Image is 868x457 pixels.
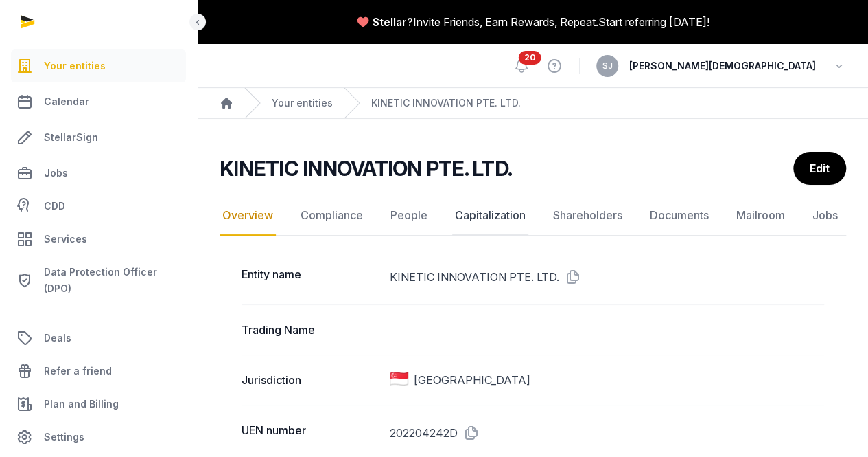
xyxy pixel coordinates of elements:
a: Jobs [810,196,841,236]
a: Data Protection Officer (DPO) [11,258,186,302]
dd: 202204242D [390,422,824,444]
a: Calendar [11,85,186,118]
span: Deals [44,330,71,346]
a: Your entities [11,49,186,82]
dt: Entity name [242,266,379,288]
span: Settings [44,429,84,445]
a: Edit [793,152,846,185]
iframe: Chat Widget [621,298,868,457]
a: Refer a friend [11,355,186,388]
a: People [388,196,430,236]
span: Services [44,231,87,247]
a: Overview [220,196,276,236]
nav: Tabs [220,196,846,236]
a: Your entities [272,96,333,110]
span: [PERSON_NAME][DEMOGRAPHIC_DATA] [629,58,816,74]
span: SJ [602,62,613,70]
a: Start referring [DATE]! [598,14,709,30]
a: StellarSign [11,121,186,154]
span: [GEOGRAPHIC_DATA] [414,372,530,388]
a: Jobs [11,157,186,190]
span: Refer a friend [44,363,112,379]
a: Settings [11,421,186,454]
a: CDD [11,192,186,220]
span: Data Protection Officer (DPO) [44,264,180,297]
span: Jobs [44,165,68,181]
a: Services [11,223,186,256]
span: StellarSign [44,129,98,146]
a: Documents [647,196,712,236]
dd: KINETIC INNOVATION PTE. LTD. [390,266,824,288]
nav: Breadcrumb [198,88,868,119]
a: KINETIC INNOVATION PTE. LTD. [371,96,521,110]
span: 20 [519,51,541,65]
a: Mailroom [734,196,788,236]
a: Plan and Billing [11,388,186,421]
dt: Jurisdiction [242,372,379,388]
a: Capitalization [452,196,528,236]
a: Compliance [298,196,366,236]
span: Plan and Billing [44,396,119,412]
button: SJ [596,55,618,77]
a: Deals [11,322,186,355]
span: Your entities [44,58,106,74]
dt: Trading Name [242,322,379,338]
span: Stellar? [373,14,413,30]
dt: UEN number [242,422,379,444]
span: Calendar [44,93,89,110]
a: Shareholders [550,196,625,236]
span: CDD [44,198,65,214]
h2: KINETIC INNOVATION PTE. LTD. [220,156,512,181]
